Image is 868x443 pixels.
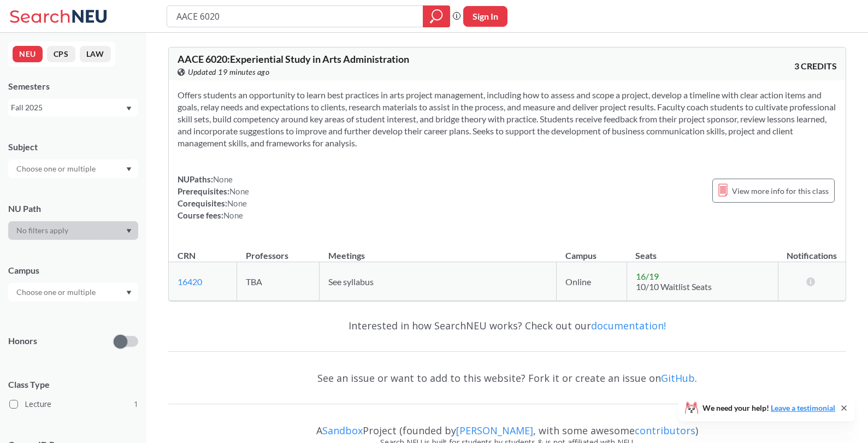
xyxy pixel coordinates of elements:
td: TBA [237,262,320,301]
span: None [223,210,243,220]
span: Updated 19 minutes ago [188,66,269,78]
a: Leave a testimonial [771,403,835,412]
div: A Project (founded by , with some awesome ) [168,415,846,436]
span: See syllabus [328,276,374,287]
span: AACE 6020 : Experiential Study in Arts Administration [178,53,409,65]
div: Subject [8,141,138,153]
span: 3 CREDITS [794,60,837,72]
svg: Dropdown arrow [126,107,132,111]
button: Sign In [463,6,507,27]
span: None [213,174,233,184]
span: View more info for this class [732,184,829,198]
svg: magnifying glass [430,9,443,24]
span: Class Type [8,379,138,391]
div: Fall 2025 [11,102,125,114]
a: 16420 [178,276,202,287]
div: Dropdown arrow [8,221,138,240]
div: magnifying glass [423,5,450,27]
a: contributors [635,424,695,437]
button: CPS [47,46,75,62]
input: Class, professor, course number, "phrase" [175,7,415,26]
span: 1 [134,398,138,410]
a: Sandbox [322,424,363,437]
div: NU Path [8,203,138,215]
div: Dropdown arrow [8,160,138,178]
a: GitHub [661,371,695,385]
span: None [227,198,247,208]
button: NEU [13,46,43,62]
th: Seats [627,239,778,262]
button: LAW [80,46,111,62]
span: 10/10 Waitlist Seats [636,281,712,292]
td: Online [557,262,627,301]
svg: Dropdown arrow [126,167,132,172]
th: Professors [237,239,320,262]
p: Honors [8,335,37,347]
span: None [229,186,249,196]
th: Meetings [320,239,557,262]
label: Lecture [9,397,138,411]
svg: Dropdown arrow [126,229,132,233]
div: NUPaths: Prerequisites: Corequisites: Course fees: [178,173,249,221]
div: CRN [178,250,196,262]
div: Interested in how SearchNEU works? Check out our [168,310,846,341]
svg: Dropdown arrow [126,291,132,295]
a: documentation! [591,319,666,332]
span: 16 / 19 [636,271,659,281]
th: Notifications [778,239,846,262]
div: Fall 2025Dropdown arrow [8,99,138,116]
div: See an issue or want to add to this website? Fork it or create an issue on . [168,362,846,394]
div: Campus [8,264,138,276]
div: Dropdown arrow [8,283,138,302]
input: Choose one or multiple [11,162,103,175]
th: Campus [557,239,627,262]
section: Offers students an opportunity to learn best practices in arts project management, including how ... [178,89,837,149]
a: [PERSON_NAME] [456,424,533,437]
div: Semesters [8,80,138,92]
input: Choose one or multiple [11,286,103,299]
span: We need your help! [702,404,835,412]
